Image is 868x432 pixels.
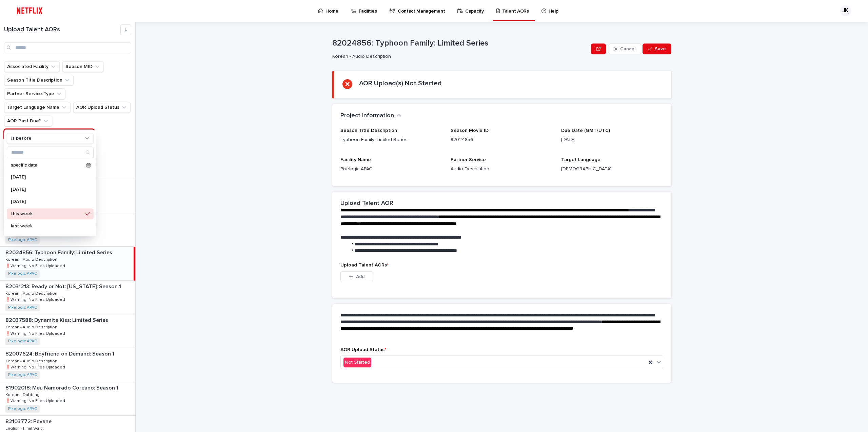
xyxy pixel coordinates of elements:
button: Target Language Name [4,102,71,113]
button: Save [643,44,671,54]
p: Korean - Audio Description [5,290,59,296]
h1: Upload Talent AORs [4,26,120,34]
span: Target Language [561,157,600,162]
p: Korean - Audio Description [5,358,59,364]
p: Pixelogic APAC [340,166,442,173]
button: Associated Facility [4,61,60,72]
p: is before [11,136,32,141]
button: AOR Due Date [4,129,94,140]
p: [DATE] [11,199,83,204]
h2: AOR Upload(s) Not Started [359,79,442,87]
a: Pixelogic APAC [8,373,37,377]
p: Korean - Audio Description [332,54,586,59]
span: Season Movie ID [451,128,489,133]
button: Add [340,271,373,282]
input: Search [4,42,131,53]
div: Not Started [343,358,371,367]
h2: Upload Talent AOR [340,200,393,207]
span: Cancel [620,47,635,51]
button: Season MID [62,61,104,72]
p: 82037588: Dynamite Kiss: Limited Series [5,316,110,324]
a: Pixelogic APAC [8,305,37,310]
button: AOR Upload Status [73,102,131,113]
h2: Project Information [340,112,394,120]
p: ❗️Warning: No Files Uploaded [5,397,66,403]
p: ❗️Warning: No Files Uploaded [5,296,66,302]
p: Audio Description [451,166,553,173]
button: AOR Past Due? [4,116,52,126]
a: Pixelogic APAC [8,271,37,276]
span: Upload Talent AORs [340,263,389,267]
span: Due Date (GMT/UTC) [561,128,610,133]
p: last week [11,224,83,228]
p: 82031213: Ready or Not: [US_STATE]: Season 1 [5,282,122,290]
p: ❗️Warning: No Files Uploaded [5,364,66,370]
p: specific date [11,163,83,168]
p: 81902018: Meu Namorado Coreano: Season 1 [5,383,120,391]
span: Season Title Description [340,128,397,133]
p: [DATE] [11,175,83,179]
input: Search [7,147,93,158]
a: Pixelogic APAC [8,238,37,242]
p: Korean - Audio Description [5,324,59,330]
button: Project Information [340,112,401,120]
div: specific date [7,160,94,170]
img: ifQbXi3ZQGMSEF7WDB7W [14,4,46,18]
p: Korean - Dubbing [5,391,41,397]
button: Cancel [609,44,641,54]
p: 82024856: Typhoon Family: Limited Series [332,38,588,48]
span: Add [356,274,364,279]
p: [DATE] [11,187,83,192]
p: [DATE] [561,136,663,143]
div: JK [840,5,851,16]
p: 82103772: Pavane [5,417,53,425]
p: 82007624: Boyfriend on Demand: Season 1 [5,349,116,357]
button: Season Title Description [4,75,74,86]
span: AOR Upload Status [340,347,386,352]
p: 82024856 [451,136,553,143]
p: Typhoon Family: Limited Series [340,136,442,143]
a: Pixelogic APAC [8,339,37,344]
p: ❗️Warning: No Files Uploaded [5,330,66,336]
p: Korean - Audio Description [5,256,59,262]
span: Facility Name [340,157,371,162]
span: Partner Service [451,157,486,162]
button: Partner Service Type [4,88,65,99]
span: Save [655,47,666,51]
p: 82024856: Typhoon Family: Limited Series [5,248,114,256]
a: Pixelogic APAC [8,407,37,411]
p: this week [11,211,83,216]
p: [DEMOGRAPHIC_DATA] [561,166,663,173]
p: ❗️Warning: No Files Uploaded [5,262,66,269]
p: English - Final Script [5,425,45,431]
